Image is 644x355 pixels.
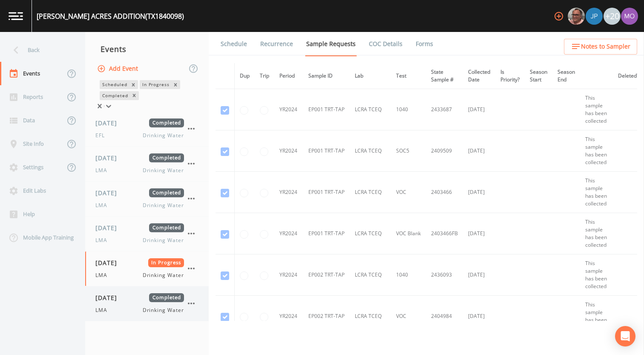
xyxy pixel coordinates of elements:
[219,32,248,56] a: Schedule
[463,172,495,213] td: [DATE]
[580,296,613,337] td: This sample has been collected
[604,8,621,25] div: +20
[350,130,391,172] td: LCRA TCEQ
[426,63,463,89] th: State Sample #
[274,130,303,172] td: YR2024
[85,182,209,216] a: [DATE]CompletedLMADrinking Water
[391,63,426,89] th: Test
[148,258,184,267] span: In Progress
[95,132,110,139] span: EFL
[143,237,184,244] span: Drinking Water
[274,254,303,296] td: YR2024
[9,12,23,20] img: logo
[568,8,585,25] img: e2d790fa78825a4bb76dcb6ab311d44c
[463,89,495,130] td: [DATE]
[143,132,184,139] span: Drinking Water
[581,41,630,52] span: Notes to Sampler
[95,237,112,244] span: LMA
[303,296,350,337] td: EP002 TRT-TAP
[274,213,303,254] td: YR2024
[100,80,129,89] div: Scheduled
[414,32,434,56] a: Forms
[149,153,184,162] span: Completed
[85,216,209,251] a: [DATE]CompletedLMADrinking Water
[95,293,123,302] span: [DATE]
[552,63,580,89] th: Season End
[350,296,391,337] td: LCRA TCEQ
[525,63,552,89] th: Season Start
[303,89,350,130] td: EP001 TRT-TAP
[350,89,391,130] td: LCRA TCEQ
[149,118,184,127] span: Completed
[350,254,391,296] td: LCRA TCEQ
[621,8,638,25] img: 4e251478aba98ce068fb7eae8f78b90c
[255,63,274,89] th: Trip
[100,91,129,100] div: Completed
[350,213,391,254] td: LCRA TCEQ
[426,254,463,296] td: 2436093
[95,223,123,232] span: [DATE]
[85,112,209,147] a: [DATE]CompletedEFLDrinking Water
[85,147,209,182] a: [DATE]CompletedLMADrinking Water
[143,202,184,209] span: Drinking Water
[274,63,303,89] th: Period
[463,63,495,89] th: Collected Date
[85,251,209,286] a: [DATE]In ProgressLMADrinking Water
[567,8,585,25] div: Mike Franklin
[580,172,613,213] td: This sample has been collected
[85,286,209,321] a: [DATE]CompletedLMADrinking Water
[303,63,350,89] th: Sample ID
[426,172,463,213] td: 2403466
[303,254,350,296] td: EP002 TRT-TAP
[426,213,463,254] td: 2403466FB
[463,254,495,296] td: [DATE]
[303,172,350,213] td: EP001 TRT-TAP
[95,153,123,162] span: [DATE]
[149,223,184,232] span: Completed
[585,8,603,25] div: Joshua gere Paul
[95,271,112,279] span: LMA
[564,39,637,55] button: Notes to Sampler
[149,188,184,197] span: Completed
[391,254,426,296] td: 1040
[426,296,463,337] td: 2404984
[303,213,350,254] td: EP001 TRT-TAP
[580,89,613,130] td: This sample has been collected
[140,80,171,89] div: In Progress
[426,89,463,130] td: 2433687
[95,258,123,267] span: [DATE]
[259,32,294,56] a: Recurrence
[586,8,603,25] img: 41241ef155101aa6d92a04480b0d0000
[580,130,613,172] td: This sample has been collected
[305,32,357,56] a: Sample Requests
[235,63,255,89] th: Dup
[463,296,495,337] td: [DATE]
[143,271,184,279] span: Drinking Water
[95,202,112,209] span: LMA
[143,167,184,174] span: Drinking Water
[463,130,495,172] td: [DATE]
[580,213,613,254] td: This sample has been collected
[95,61,141,77] button: Add Event
[391,130,426,172] td: SOC5
[350,63,391,89] th: Lab
[274,296,303,337] td: YR2024
[171,80,180,89] div: Remove In Progress
[615,326,635,346] div: Open Intercom Messenger
[95,188,123,197] span: [DATE]
[426,130,463,172] td: 2409509
[391,172,426,213] td: VOC
[85,38,209,60] div: Events
[95,167,112,174] span: LMA
[391,89,426,130] td: 1040
[274,172,303,213] td: YR2024
[143,306,184,314] span: Drinking Water
[129,91,139,100] div: Remove Completed
[149,293,184,302] span: Completed
[391,213,426,254] td: VOC Blank
[463,213,495,254] td: [DATE]
[495,63,525,89] th: Is Priority?
[129,80,138,89] div: Remove Scheduled
[37,11,184,21] div: [PERSON_NAME] ACRES ADDITION (TX1840098)
[391,296,426,337] td: VOC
